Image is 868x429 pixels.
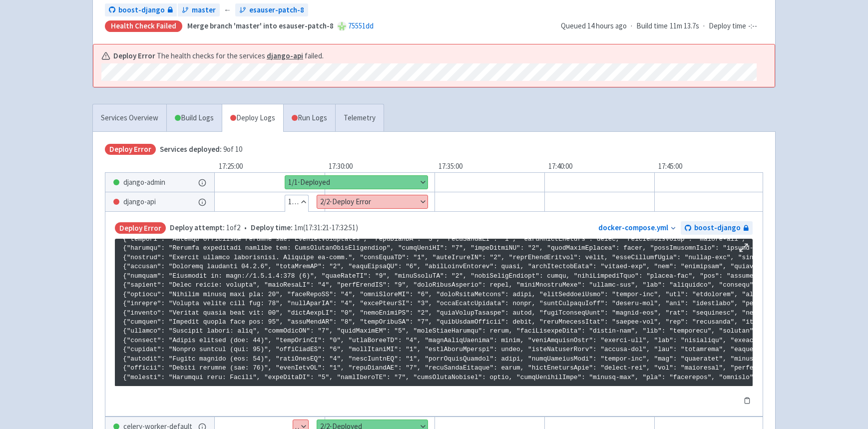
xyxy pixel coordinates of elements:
[222,104,283,132] a: Deploy Logs
[325,161,434,172] div: 17:30:00
[709,20,746,32] span: Deploy time
[224,4,231,16] span: ←
[170,223,225,232] span: Deploy attempt:
[544,161,654,172] div: 17:40:00
[105,20,182,32] div: Health check failed
[192,4,216,16] span: master
[113,50,155,62] b: Deploy Error
[561,20,763,32] div: · ·
[215,161,325,172] div: 17:25:00
[434,161,544,172] div: 17:35:00
[561,21,627,30] span: Queued
[681,221,753,235] a: boost-django
[178,3,220,17] a: master
[694,222,741,234] span: boost-django
[93,104,166,132] a: Services Overview
[167,104,222,132] a: Build Logs
[283,104,335,132] a: Run Logs
[157,50,324,62] span: The health checks for the services failed.
[123,177,165,188] span: django-admin
[748,20,757,32] span: -:--
[739,243,749,253] button: Maximize log window
[235,3,308,17] a: esauser-patch-8
[267,51,303,60] a: django-api
[249,4,304,16] span: esauser-patch-8
[115,222,166,234] span: Deploy Error
[187,21,334,30] strong: Merge branch 'master' into esauser-patch-8
[636,20,668,32] span: Build time
[670,20,699,32] span: 11m 13.7s
[654,161,764,172] div: 17:45:00
[160,144,222,154] span: Services deployed:
[348,21,374,30] a: 75551dd
[123,196,156,208] span: django-api
[170,222,240,234] span: 1 of 2
[170,222,358,234] span: •
[118,4,165,16] span: boost-django
[251,223,293,232] span: Deploy time:
[598,223,668,232] a: docker-compose.yml
[587,21,627,30] time: 14 hours ago
[105,144,156,155] span: Deploy Error
[335,104,384,132] a: Telemetry
[105,3,177,17] a: boost-django
[160,144,242,155] span: 9 of 10
[251,222,358,234] span: 1m ( 17:31:21 - 17:32:51 )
